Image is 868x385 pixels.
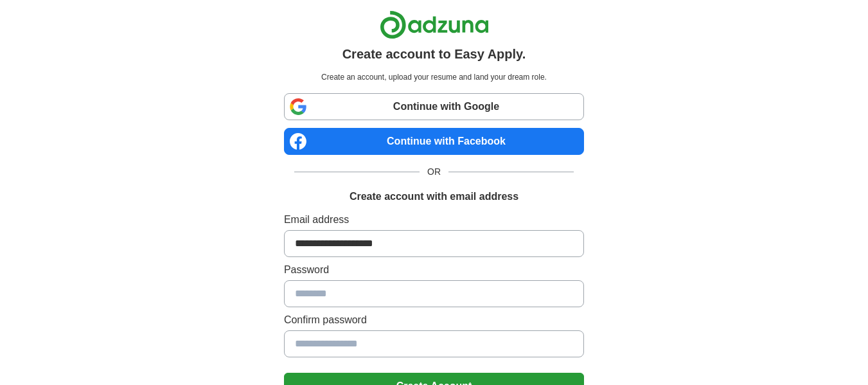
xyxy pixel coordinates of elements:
h1: Create account with email address [350,189,518,204]
label: Confirm password [284,312,584,328]
a: Continue with Google [284,93,584,120]
label: Email address [284,212,584,228]
span: OR [420,165,448,179]
p: Create an account, upload your resume and land your dream role. [287,71,581,83]
a: Continue with Facebook [284,128,584,155]
img: Adzuna logo [380,10,489,39]
h1: Create account to Easy Apply. [342,44,526,64]
label: Password [284,262,584,278]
